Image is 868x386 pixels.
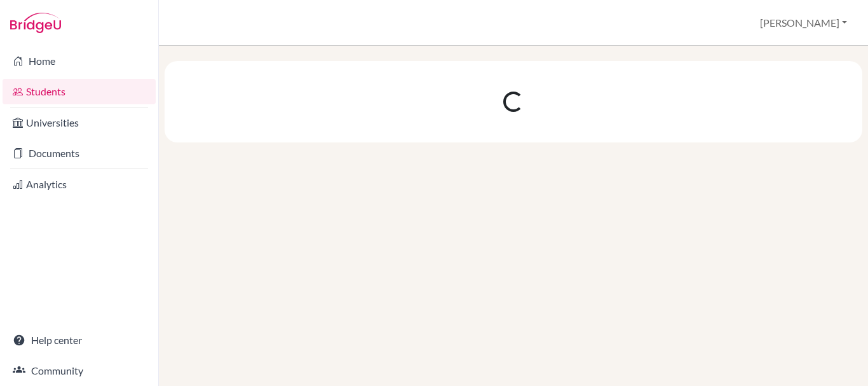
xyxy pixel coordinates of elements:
a: Students [3,79,156,104]
a: Documents [3,141,156,166]
a: Universities [3,110,156,135]
a: Community [3,358,156,383]
a: Analytics [3,172,156,197]
button: [PERSON_NAME] [754,11,853,35]
img: Bridge-U [10,13,61,33]
a: Home [3,48,156,74]
a: Help center [3,327,156,353]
